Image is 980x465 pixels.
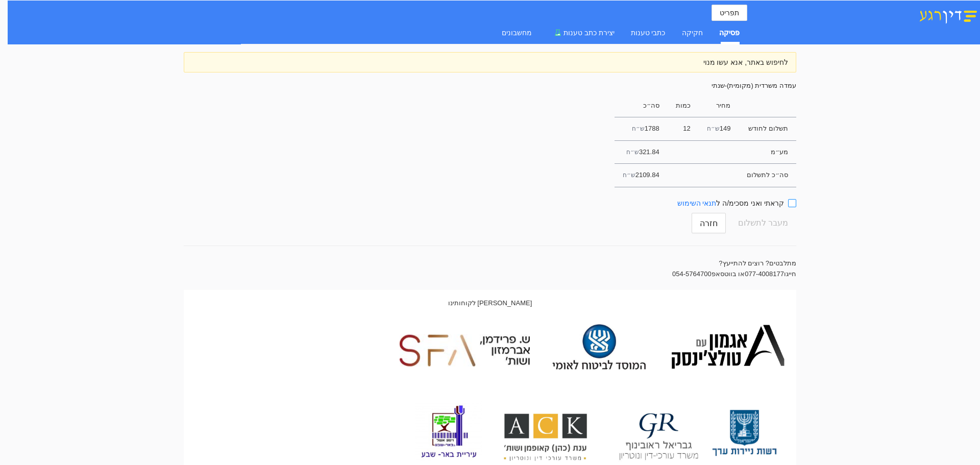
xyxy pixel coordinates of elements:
[623,172,635,179] span: ש״ח
[615,164,668,187] td: 2109.84
[707,125,720,132] span: ש״ח
[615,117,668,140] td: 1788
[916,7,980,24] img: דין רגע
[554,29,561,36] span: experiment
[677,199,717,207] a: תנאי השימוש
[631,27,666,38] div: כתבי טענות
[668,94,699,117] td: כמות
[692,213,726,233] button: חזרה
[184,258,796,289] div: מתלבטים? רוצים להתייעץ? חייגו 077-4008177 או בווטסאפ 054-5764700
[192,57,788,68] div: לחיפוש באתר, אנא עשו מנוי
[700,217,718,230] span: חזרה
[730,213,796,233] a: מעבר לתשלום
[673,198,788,209] span: קראתי ואני מסכימ/ה ל
[699,117,739,140] td: 149
[699,94,739,117] td: מחיר
[739,164,796,187] td: סה״כ לתשלום
[502,27,532,38] div: מחשבונים
[668,117,699,140] td: 12
[682,27,703,38] div: חקיקה
[712,5,747,21] button: תפריט
[615,94,668,117] td: סה״כ
[739,140,796,163] td: מע״מ
[615,140,668,163] td: 321.84
[626,149,639,156] span: ש״ח
[739,117,796,140] td: תשלום לחודש
[719,27,740,38] div: פסיקה
[563,29,615,37] span: יצירת כתב טענות
[720,7,739,18] span: תפריט
[632,125,645,132] span: ש״ח
[184,81,796,91] h1: עמדה משרדית (מקומית) - שנתי
[184,298,796,308] div: [PERSON_NAME] לקוחותינו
